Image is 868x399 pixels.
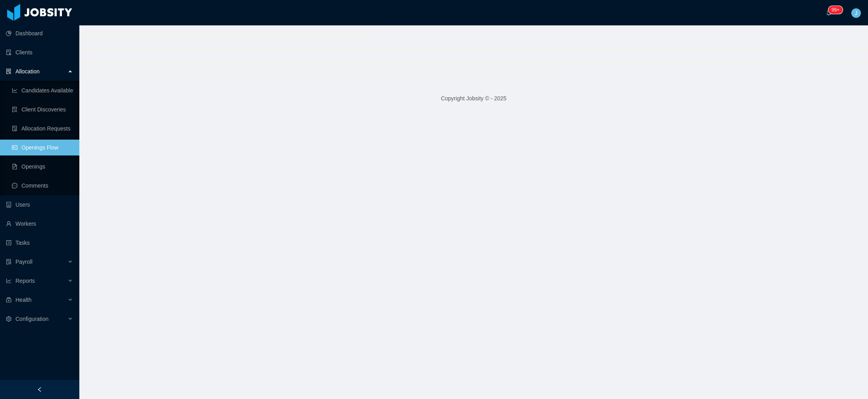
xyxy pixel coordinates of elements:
a: icon: pie-chartDashboard [6,25,73,41]
a: icon: auditClients [6,44,73,60]
a: icon: file-textOpenings [12,159,73,175]
i: icon: setting [6,316,12,322]
a: icon: file-doneAllocation Requests [12,121,73,136]
a: icon: file-searchClient Discoveries [12,102,73,117]
i: icon: bell [826,10,832,15]
a: icon: robotUsers [6,197,73,213]
span: Reports [15,278,35,284]
a: icon: messageComments [12,178,73,194]
span: Configuration [15,316,48,322]
a: icon: userWorkers [6,216,73,232]
footer: Copyright Jobsity © - 2025 [79,85,868,112]
a: icon: profileTasks [6,235,73,251]
a: icon: idcardOpenings Flow [12,140,73,155]
span: Health [15,297,31,303]
i: icon: solution [6,69,12,74]
span: Payroll [15,259,33,265]
sup: 166 [828,6,843,14]
a: icon: line-chartCandidates Available [12,82,73,98]
span: Allocation [15,68,40,75]
span: J [855,8,858,18]
i: icon: file-protect [6,259,12,265]
i: icon: medicine-box [6,297,12,303]
i: icon: line-chart [6,278,12,284]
